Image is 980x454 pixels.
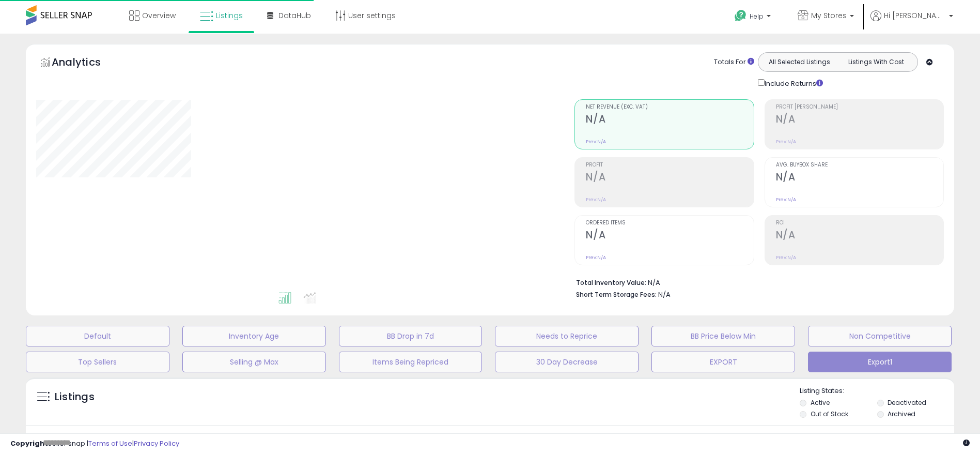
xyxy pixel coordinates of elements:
small: Prev: N/A [776,254,796,261]
span: Profit [586,162,753,168]
small: Prev: N/A [586,254,606,261]
a: Help [726,2,781,34]
b: Short Term Storage Fees: [576,290,657,299]
h2: N/A [776,229,943,243]
button: All Selected Listings [761,55,838,69]
button: Top Sellers [26,352,169,372]
button: Non Competitive [808,326,952,346]
button: Listings With Cost [837,55,914,69]
h5: Analytics [52,55,121,72]
span: Listings [216,10,243,21]
small: Prev: N/A [776,139,796,145]
i: Get Help [734,9,747,22]
small: Prev: N/A [586,139,606,145]
h2: N/A [776,113,943,127]
div: Totals For [714,57,754,67]
h2: N/A [586,171,753,185]
button: BB Price Below Min [651,326,795,346]
h2: N/A [586,229,753,243]
button: Items Being Repriced [339,352,483,372]
button: Inventory Age [182,326,326,346]
small: Prev: N/A [776,196,796,203]
div: seller snap | | [10,439,179,449]
span: Overview [142,10,176,21]
span: N/A [658,290,671,299]
span: ROI [776,220,943,226]
button: Selling @ Max [182,352,326,372]
span: DataHub [278,10,311,21]
span: Hi [PERSON_NAME] [884,10,946,21]
button: BB Drop in 7d [339,326,483,346]
span: Ordered Items [586,220,753,226]
span: Avg. Buybox Share [776,162,943,168]
button: 30 Day Decrease [495,352,639,372]
span: Help [750,12,764,21]
span: My Stores [811,10,847,21]
a: Hi [PERSON_NAME] [870,10,953,34]
button: EXPORT [651,352,795,372]
b: Total Inventory Value: [576,278,646,287]
button: Needs to Reprice [495,326,639,346]
div: Include Returns [750,77,835,89]
button: Default [26,326,169,346]
h2: N/A [586,113,753,127]
li: N/A [576,276,936,288]
strong: Copyright [10,438,48,448]
small: Prev: N/A [586,196,606,203]
h2: N/A [776,171,943,185]
button: Export1 [808,352,952,372]
span: Profit [PERSON_NAME] [776,104,943,110]
span: Net Revenue (Exc. VAT) [586,104,753,110]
